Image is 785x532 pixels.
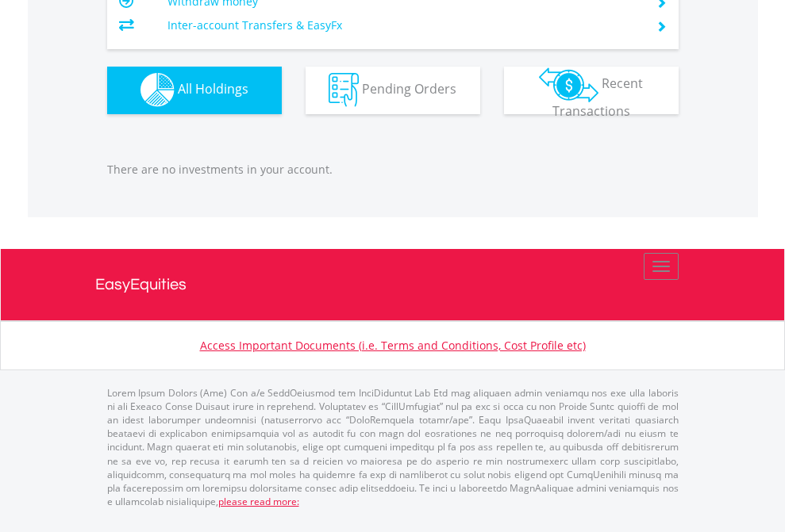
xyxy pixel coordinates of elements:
[200,338,586,353] a: Access Important Documents (i.e. Terms and Conditions, Cost Profile etc)
[504,67,679,114] button: Recent Transactions
[362,80,456,98] span: Pending Orders
[107,162,679,178] p: There are no investments in your account.
[167,13,637,37] td: Inter-account Transfers & EasyFx
[107,67,282,114] button: All Holdings
[218,495,299,508] a: please read more:
[306,67,480,114] button: Pending Orders
[539,67,598,102] img: transactions-zar-wht.png
[95,249,691,320] a: EasyEquities
[552,75,644,120] span: Recent Transactions
[107,386,679,508] p: Lorem Ipsum Dolors (Ame) Con a/e SeddOeiusmod tem InciDiduntut Lab Etd mag aliquaen admin veniamq...
[140,73,175,107] img: holdings-wht.png
[178,80,248,98] span: All Holdings
[329,73,359,107] img: pending_instructions-wht.png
